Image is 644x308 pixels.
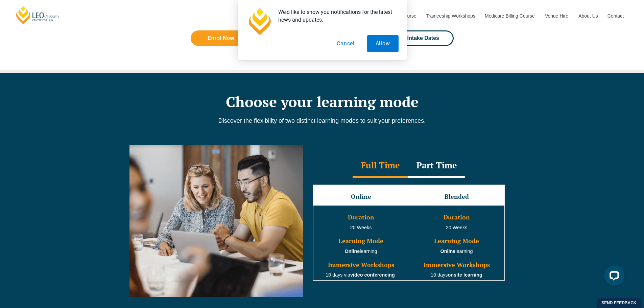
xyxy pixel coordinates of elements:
[129,93,515,110] h2: Choose your learning mode
[408,154,465,178] div: Part Time
[348,213,374,221] span: Duration
[328,35,363,52] button: Cancel
[350,272,395,278] strong: video conferencing
[313,205,409,280] td: learning 10 days via
[599,263,627,291] iframe: LiveChat chat widget
[410,262,504,268] h3: Immersive Workshops
[410,193,504,200] h3: Blended
[129,117,515,124] p: Discover the flexibility of two distinct learning modes to suit your preferences.
[410,214,504,221] h3: Duration
[410,238,504,244] h3: Learning Mode
[353,154,408,178] div: Full Time
[350,225,372,230] span: 20 Weeks
[314,193,408,200] h3: Online
[273,8,399,24] div: We'd like to show you notifications for the latest news and updates.
[246,8,273,35] img: notification icon
[314,238,408,244] h3: Learning Mode
[440,248,456,254] strong: Online
[345,248,360,254] strong: Online
[367,35,399,52] button: Allow
[409,205,504,280] td: 20 Weeks learning 10 days
[314,262,408,268] h3: Immersive Workshops
[448,272,482,278] strong: onsite learning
